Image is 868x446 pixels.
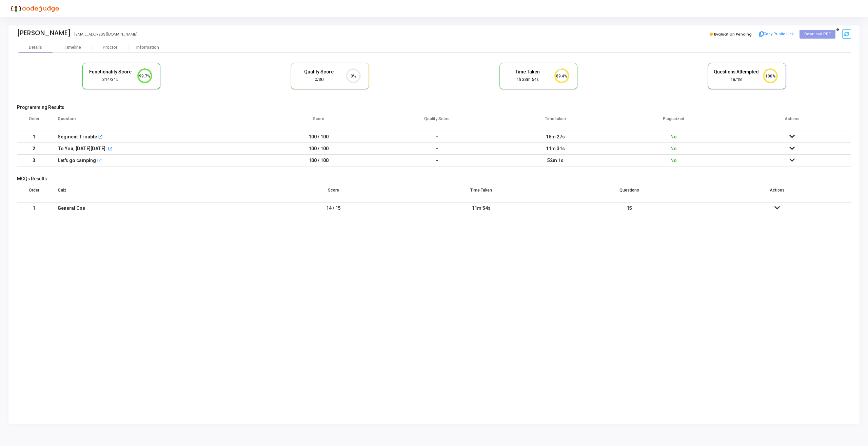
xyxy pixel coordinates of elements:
[496,131,614,143] td: 18m 27s
[17,143,51,155] td: 2
[670,134,677,139] span: No
[555,202,703,214] td: 15
[51,112,259,131] th: Question
[17,112,51,131] th: Order
[496,112,614,131] th: Time taken
[296,76,342,83] div: 0/30
[29,45,42,50] div: Details
[505,76,550,83] div: 1h 33m 54s
[17,29,71,37] div: [PERSON_NAME]
[378,143,496,155] td: -
[713,76,759,83] div: 18/18
[58,143,107,154] div: To You, [DATE][DATE]:
[670,146,677,151] span: No
[733,112,851,131] th: Actions
[496,155,614,166] td: 52m 1s
[259,183,407,202] th: Score
[17,202,51,214] td: 1
[129,45,166,50] div: Information
[88,69,133,75] h5: Functionality Score
[92,45,129,50] div: Proctor
[757,29,796,39] button: Copy Public Link
[65,45,81,50] div: Timeline
[259,131,378,143] td: 100 / 100
[97,159,102,163] mat-icon: open_in_new
[17,155,51,166] td: 3
[496,143,614,155] td: 11m 31s
[714,31,752,37] span: Evaluation Pending
[407,183,555,202] th: Time Taken
[17,105,851,110] h5: Programming Results
[51,183,259,202] th: Quiz
[259,202,407,214] td: 14 / 15
[800,30,835,39] button: Download PDF
[703,183,851,202] th: Actions
[713,69,759,75] h5: Questions Attempted
[378,112,496,131] th: Quality Score
[88,76,133,83] div: 314/315
[8,2,59,15] img: logo
[58,155,96,166] div: Let's go camping
[58,203,253,214] div: General Cse
[505,69,550,75] h5: Time Taken
[259,112,378,131] th: Score
[17,183,51,202] th: Order
[108,147,113,152] mat-icon: open_in_new
[296,69,342,75] h5: Quality Score
[670,158,677,163] span: No
[614,112,733,131] th: Plagiarized
[17,131,51,143] td: 1
[74,31,137,37] div: [EMAIL_ADDRESS][DOMAIN_NAME]
[259,143,378,155] td: 100 / 100
[378,155,496,166] td: -
[555,183,703,202] th: Questions
[378,131,496,143] td: -
[259,155,378,166] td: 100 / 100
[98,135,103,140] mat-icon: open_in_new
[17,176,851,182] h5: MCQs Results
[414,203,548,214] div: 11m 54s
[58,131,97,142] div: Segment Trouble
